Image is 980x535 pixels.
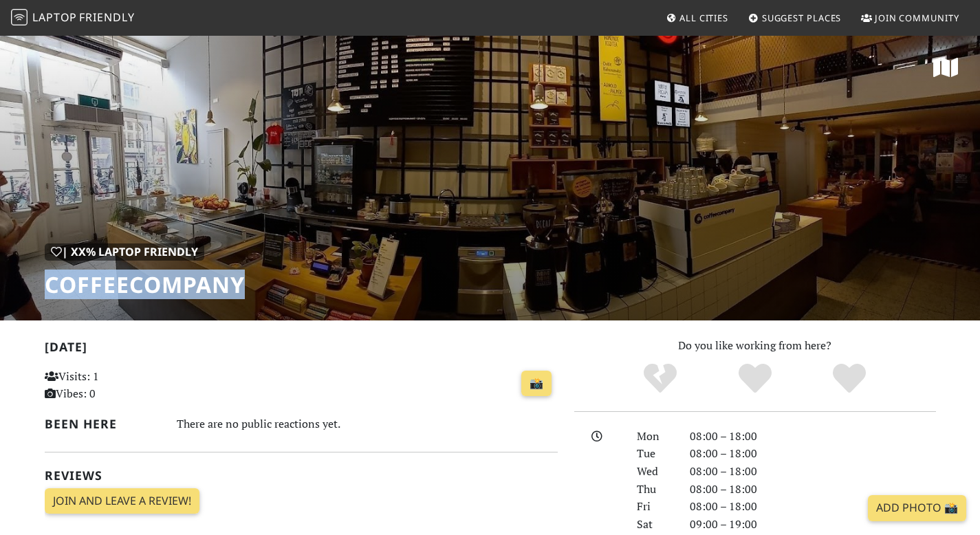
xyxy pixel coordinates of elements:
div: Thu [629,481,681,499]
div: Sat [629,516,681,534]
h1: coffeecompany [45,272,245,298]
div: No [613,362,708,396]
h2: [DATE] [45,340,558,360]
a: Join Community [856,6,965,30]
div: 09:00 – 19:00 [682,516,944,534]
img: LaptopFriendly [11,9,28,25]
div: 08:00 – 18:00 [682,481,944,499]
div: 08:00 – 18:00 [682,498,944,516]
a: Suggest Places [743,6,847,30]
div: Fri [629,498,681,516]
a: All Cities [660,6,734,30]
h2: Been here [45,417,161,431]
div: There are no public reactions yet. [177,414,558,434]
a: Join and leave a review! [45,488,199,514]
p: Visits: 1 Vibes: 0 [45,368,205,403]
div: | XX% Laptop Friendly [45,243,204,261]
div: Definitely! [802,362,897,396]
span: Join Community [875,12,959,24]
span: Suggest Places [762,12,842,24]
a: Add Photo 📸 [868,495,966,521]
span: Friendly [79,10,134,25]
a: 📸 [521,371,552,397]
span: All Cities [679,12,728,24]
div: Wed [629,463,681,481]
h2: Reviews [45,468,558,483]
p: Do you like working from here? [574,337,936,355]
div: 08:00 – 18:00 [682,463,944,481]
div: Mon [629,428,681,446]
span: Laptop [32,10,77,25]
div: Tue [629,445,681,463]
div: 08:00 – 18:00 [682,428,944,446]
div: 08:00 – 18:00 [682,445,944,463]
div: Yes [708,362,803,396]
a: LaptopFriendly LaptopFriendly [11,6,135,30]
